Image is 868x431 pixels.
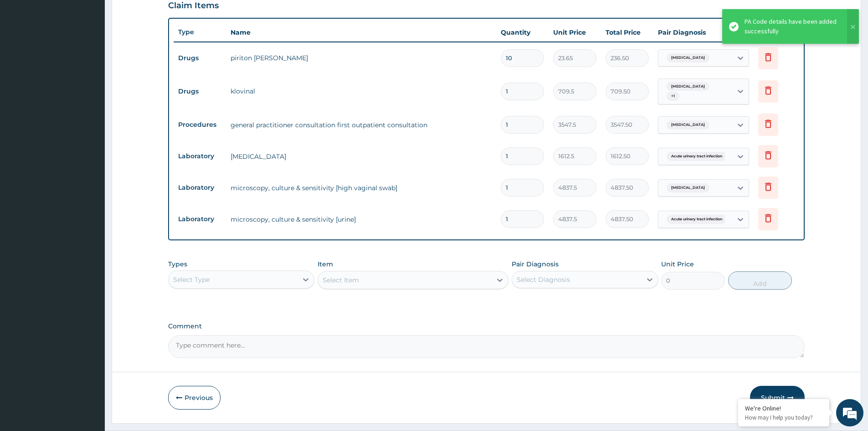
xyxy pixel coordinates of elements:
[174,148,226,165] td: Laboratory
[750,386,805,410] button: Submit
[318,260,333,269] label: Item
[174,83,226,100] td: Drugs
[667,183,709,192] span: [MEDICAL_DATA]
[745,404,822,412] div: We're Online!
[168,260,187,268] label: Types
[226,49,496,67] td: piriton [PERSON_NAME]
[47,51,153,63] div: Chat with us now
[496,23,549,42] th: Quantity
[512,260,559,269] label: Pair Diagnosis
[149,5,171,26] div: Minimize live chat window
[17,46,37,68] img: d_794563401_company_1708531726252_794563401
[745,17,838,36] div: PA Code details have been added successfully
[226,147,496,166] td: [MEDICAL_DATA]
[667,82,709,91] span: [MEDICAL_DATA]
[174,116,226,133] td: Procedures
[667,92,679,101] span: + 1
[226,210,496,228] td: microscopy, culture & sensitivity [urine]
[549,23,601,42] th: Unit Price
[226,23,496,42] th: Name
[667,152,727,161] span: Acute urinary tract infection
[174,24,226,41] th: Type
[745,414,822,421] p: How may I help you today?
[226,82,496,100] td: klovinal
[667,215,727,224] span: Acute urinary tract infection
[174,211,226,228] td: Laboratory
[728,271,792,290] button: Add
[601,23,653,42] th: Total Price
[5,249,174,281] textarea: Type your message and hit 'Enter'
[174,179,226,196] td: Laboratory
[168,1,219,11] h3: Claim Items
[226,116,496,134] td: general practitioner consultation first outpatient consultation
[661,260,694,269] label: Unit Price
[173,275,210,284] div: Select Type
[667,53,709,62] span: [MEDICAL_DATA]
[174,50,226,67] td: Drugs
[168,386,221,410] button: Previous
[517,275,570,284] div: Select Diagnosis
[667,120,709,130] span: [MEDICAL_DATA]
[53,115,126,207] span: We're online!
[168,322,805,330] label: Comment
[226,179,496,197] td: microscopy, culture & sensitivity [high vaginal swab]
[653,23,754,42] th: Pair Diagnosis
